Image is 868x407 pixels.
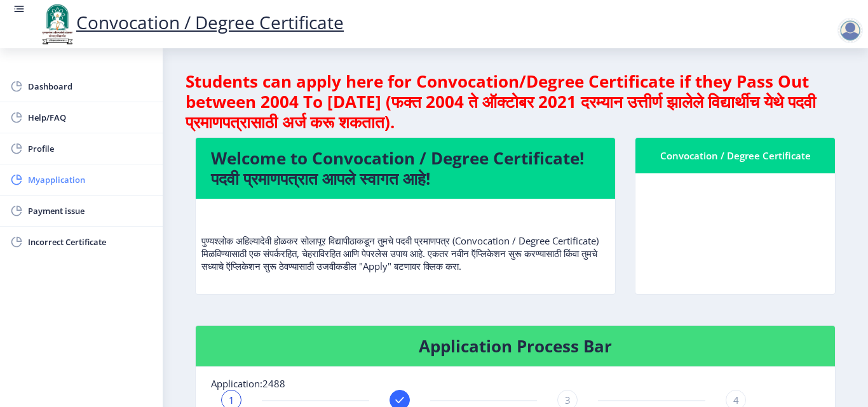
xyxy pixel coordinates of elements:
[28,141,153,156] span: Profile
[211,336,820,356] h4: Application Process Bar
[229,394,234,406] span: 1
[651,148,820,163] div: Convocation / Degree Certificate
[28,79,153,94] span: Dashboard
[28,203,153,218] span: Payment issue
[186,71,845,132] h4: Students can apply here for Convocation/Degree Certificate if they Pass Out between 2004 To [DATE...
[28,110,153,125] span: Help/FAQ
[211,148,600,189] h4: Welcome to Convocation / Degree Certificate! पदवी प्रमाणपत्रात आपले स्वागत आहे!
[28,172,153,187] span: Myapplication
[201,209,609,272] p: पुण्यश्लोक अहिल्यादेवी होळकर सोलापूर विद्यापीठाकडून तुमचे पदवी प्रमाणपत्र (Convocation / Degree C...
[38,10,344,34] a: Convocation / Degree Certificate
[38,3,76,46] img: logo
[565,394,571,406] span: 3
[211,377,285,390] span: Application:2488
[28,234,153,250] span: Incorrect Certificate
[733,394,739,406] span: 4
